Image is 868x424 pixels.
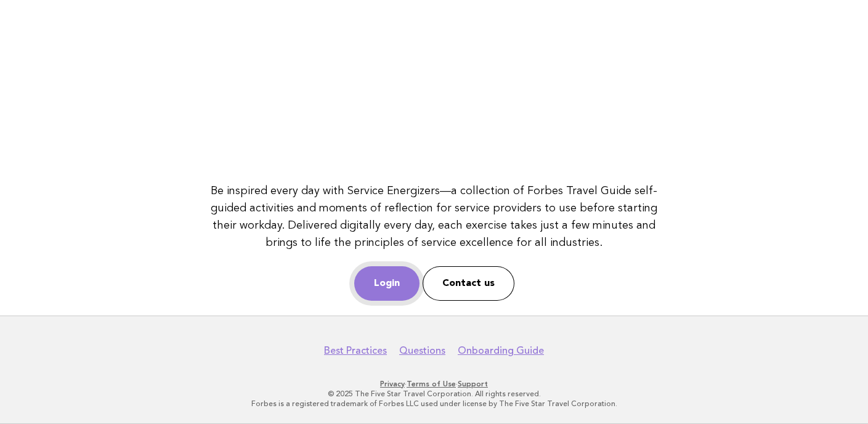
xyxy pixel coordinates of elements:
a: Questions [399,344,445,357]
p: © 2025 The Five Star Travel Corporation. All rights reserved. [57,389,811,399]
p: Forbes is a registered trademark of Forbes LLC used under license by The Five Star Travel Corpora... [57,399,811,409]
a: Onboarding Guide [458,344,544,357]
a: Best Practices [324,344,387,357]
p: Be inspired every day with Service Energizers—a collection of Forbes Travel Guide self-guided act... [200,182,669,251]
a: Privacy [380,380,405,388]
a: Contact us [423,266,514,301]
a: Login [354,266,420,301]
p: · · [57,379,811,389]
a: Terms of Use [407,380,456,388]
a: Support [458,380,488,388]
